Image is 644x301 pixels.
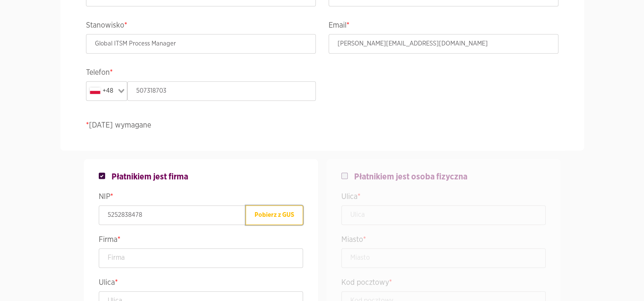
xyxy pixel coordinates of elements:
[246,205,303,225] button: Pobierz z GUS
[88,83,116,99] div: +48
[127,81,316,101] input: Telefon
[99,190,303,205] legend: NIP
[86,66,316,81] legend: Telefon
[341,205,546,225] input: Ulica
[99,205,246,225] input: NIP
[86,81,128,101] div: Search for option
[86,19,316,34] legend: Stanowisko
[86,34,316,54] input: Stanowisko
[341,190,546,205] legend: Ulica
[354,172,467,182] span: Płatnikiem jest osoba fizyczna
[329,19,558,34] legend: Email
[90,88,100,94] img: pl.svg
[86,120,558,131] p: [DATE] wymagane
[99,233,303,248] legend: Firma
[341,276,546,291] legend: Kod pocztowy
[341,233,546,248] legend: Miasto
[329,34,558,54] input: Email
[112,172,188,182] span: Płatnikiem jest firma
[341,248,546,268] input: Miasto
[99,248,303,268] input: Firma
[99,276,303,291] legend: Ulica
